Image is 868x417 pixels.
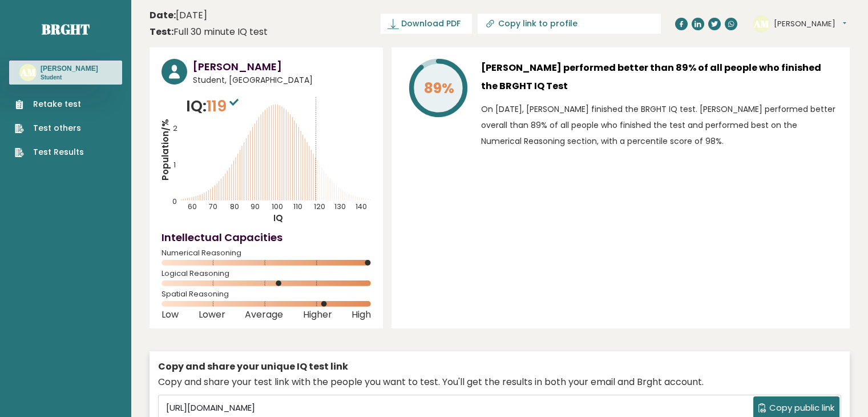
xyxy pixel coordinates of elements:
span: Spatial Reasoning [162,292,371,296]
span: Download PDF [401,18,461,30]
a: Download PDF [381,14,472,34]
tspan: 100 [272,202,283,211]
time: [DATE] [150,9,207,22]
span: Student, [GEOGRAPHIC_DATA] [193,74,371,86]
tspan: 70 [209,202,217,211]
div: Copy and share your test link with the people you want to test. You'll get the results in both yo... [158,375,841,389]
tspan: 80 [230,202,239,211]
a: Brght [42,20,90,38]
tspan: Population/% [159,119,171,181]
tspan: 1 [173,160,176,170]
b: Date: [150,9,176,22]
p: Student [41,74,98,82]
h3: [PERSON_NAME] performed better than 89% of all people who finished the BRGHT IQ Test [481,59,838,95]
button: [PERSON_NAME] [774,18,846,30]
span: Higher [303,312,332,317]
text: AM [753,17,769,30]
h4: Intellectual Capacities [162,230,371,245]
span: 119 [207,95,241,117]
tspan: 0 [172,197,177,206]
text: AM [20,66,36,79]
a: Test Results [15,146,84,158]
span: Lower [199,312,225,317]
b: Test: [150,25,173,38]
tspan: 2 [173,123,177,133]
tspan: 60 [188,202,197,211]
a: Test others [15,122,84,134]
span: Average [245,312,283,317]
p: On [DATE], [PERSON_NAME] finished the BRGHT IQ test. [PERSON_NAME] performed better overall than ... [481,101,838,149]
p: IQ: [186,95,241,118]
span: High [352,312,371,317]
tspan: 120 [314,202,325,211]
h3: [PERSON_NAME] [193,59,371,74]
span: Copy public link [769,402,834,415]
div: Full 30 minute IQ test [150,25,268,39]
tspan: 89% [424,78,454,98]
tspan: 130 [334,202,346,211]
a: Retake test [15,98,84,110]
tspan: IQ [273,212,283,224]
span: Low [162,312,179,317]
span: Numerical Reasoning [162,251,371,255]
tspan: 140 [356,202,367,211]
span: Logical Reasoning [162,271,371,276]
tspan: 90 [251,202,260,211]
h3: [PERSON_NAME] [41,64,98,73]
tspan: 110 [293,202,302,211]
div: Copy and share your unique IQ test link [158,360,841,374]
